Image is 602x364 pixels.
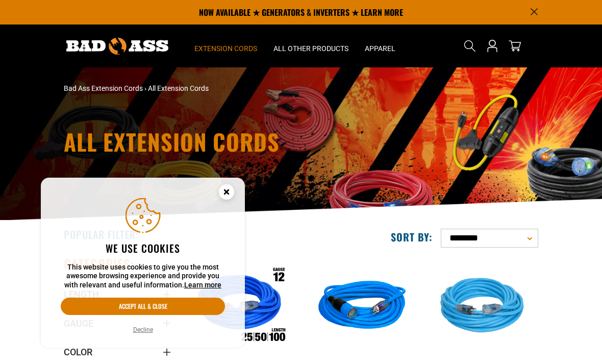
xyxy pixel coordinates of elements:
[365,44,395,53] span: Apparel
[148,84,209,92] span: All Extension Cords
[64,83,375,94] nav: breadcrumbs
[184,281,221,289] a: Learn more
[64,131,457,153] h1: All Extension Cords
[307,257,417,356] img: blue
[273,44,348,53] span: All Other Products
[194,44,257,53] span: Extension Cords
[61,263,225,290] p: This website uses cookies to give you the most awesome browsing experience and provide you with r...
[66,38,168,55] img: Bad Ass Extension Cords
[64,346,92,358] span: Color
[41,178,245,348] aside: Cookie Consent
[61,241,225,255] h2: We use cookies
[64,84,143,92] a: Bad Ass Extension Cords
[462,38,478,54] summary: Search
[130,325,156,335] button: Decline
[144,84,146,92] span: ›
[391,230,433,244] label: Sort by:
[430,257,540,356] img: Light Blue
[265,25,357,67] summary: All Other Products
[61,298,225,315] button: Accept all & close
[357,25,404,67] summary: Apparel
[186,25,265,67] summary: Extension Cords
